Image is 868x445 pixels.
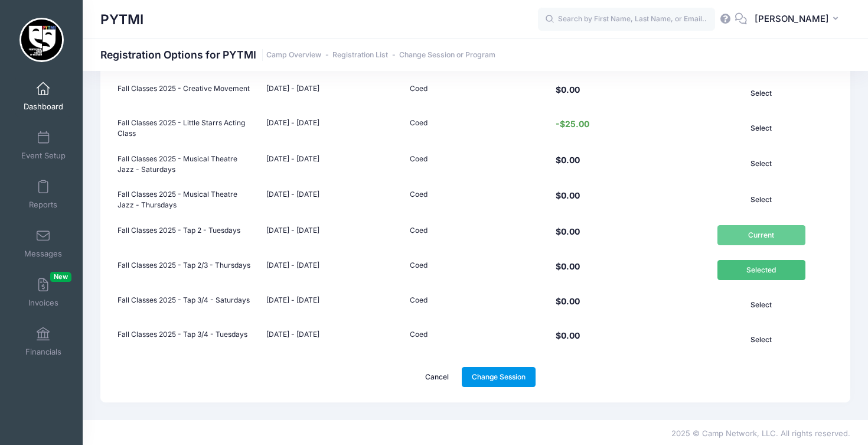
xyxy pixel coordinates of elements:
a: Dashboard [15,76,71,117]
td: Fall Classes 2025 - Musical Theatre Jazz - Thursdays [118,184,260,217]
span: $0.00 [553,155,583,165]
td: Coed [404,77,547,109]
a: Messages [15,223,71,264]
button: Select [717,329,805,349]
a: Camp Overview [266,51,321,60]
td: [DATE] - [DATE] [261,289,404,321]
td: Fall Classes 2025 - Musical Theatre Jazz - Saturdays [118,148,260,181]
td: Fall Classes 2025 - Little Starrs Acting Class [118,112,260,145]
a: Cancel [415,367,459,387]
td: [DATE] - [DATE] [261,77,404,109]
td: Fall Classes 2025 - Tap 3/4 - Saturdays [118,289,260,321]
td: Coed [404,112,547,145]
button: Select [717,83,805,103]
td: [DATE] - [DATE] [261,254,404,286]
span: Event Setup [21,151,66,161]
button: Selected [717,260,805,280]
td: Fall Classes 2025 - Tap 2 - Tuesdays [118,219,260,251]
span: Invoices [28,298,58,308]
td: [DATE] - [DATE] [261,184,404,217]
img: PYTMI [19,18,64,62]
span: Reports [29,200,57,210]
a: Reports [15,174,71,215]
td: [DATE] - [DATE] [261,148,404,181]
span: New [50,272,71,282]
span: -$25.00 [553,119,592,129]
td: Coed [404,184,547,217]
button: Select [717,154,805,174]
span: Messages [24,249,62,259]
a: Event Setup [15,125,71,166]
td: Coed [404,148,547,181]
td: Fall Classes 2025 - Tap 2/3 - Thursdays [118,254,260,286]
a: Change Session or Program [399,51,495,60]
a: Financials [15,321,71,362]
span: $0.00 [553,296,583,306]
span: $0.00 [553,226,583,236]
button: Select [717,189,805,209]
button: Select [717,295,805,315]
td: [DATE] - [DATE] [261,112,404,145]
td: Coed [404,254,547,286]
span: $0.00 [553,330,583,340]
input: Search by First Name, Last Name, or Email... [538,8,715,31]
td: Coed [404,219,547,251]
button: [PERSON_NAME] [747,6,850,33]
span: [PERSON_NAME] [755,12,829,25]
a: Change Session [462,367,536,387]
h1: Registration Options for PYTMI [100,48,495,61]
span: $0.00 [553,261,583,271]
span: Dashboard [24,102,63,112]
span: $0.00 [553,190,583,200]
td: Coed [404,324,547,356]
a: Registration List [332,51,388,60]
a: InvoicesNew [15,272,71,313]
td: [DATE] - [DATE] [261,324,404,356]
td: [DATE] - [DATE] [261,219,404,251]
span: 2025 © Camp Network, LLC. All rights reserved. [671,428,850,438]
td: Coed [404,289,547,321]
button: Select [717,118,805,138]
td: Fall Classes 2025 - Tap 3/4 - Tuesdays [118,324,260,356]
span: Financials [25,347,61,357]
span: $0.00 [553,85,583,95]
h1: PYTMI [100,6,143,33]
td: Fall Classes 2025 - Creative Movement [118,77,260,109]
